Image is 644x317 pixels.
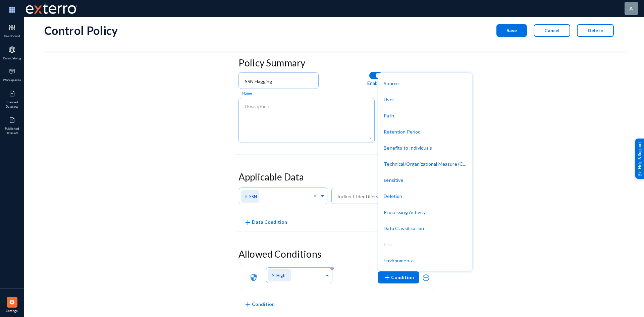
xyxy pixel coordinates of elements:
button: User [378,92,472,108]
button: Risk [378,236,472,253]
button: Path [378,108,472,124]
button: Source [378,75,472,92]
button: Retention Period [378,124,472,140]
button: Benefits to Individuals [378,140,472,156]
button: Deletion [378,188,472,204]
button: Processing Activity [378,204,472,220]
button: Environmental [378,253,472,269]
button: Data Classification [378,220,472,236]
button: Technical/Organizational Measure (Controls) [378,156,472,172]
button: sensitive [378,172,472,188]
